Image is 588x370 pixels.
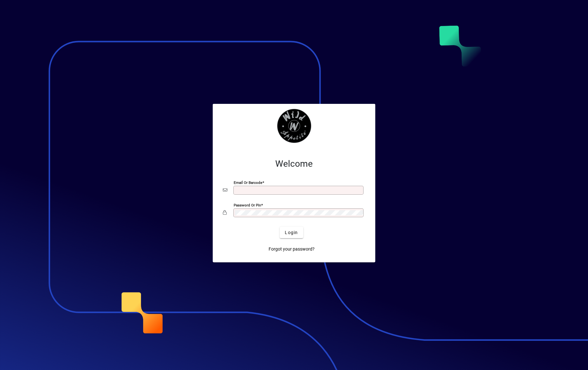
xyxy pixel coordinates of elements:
[280,227,303,238] button: Login
[266,243,317,255] a: Forgot your password?
[234,180,262,185] mat-label: Email or Barcode
[269,246,315,252] span: Forgot your password?
[285,229,298,236] span: Login
[234,203,261,207] mat-label: Password or Pin
[223,158,365,169] h2: Welcome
